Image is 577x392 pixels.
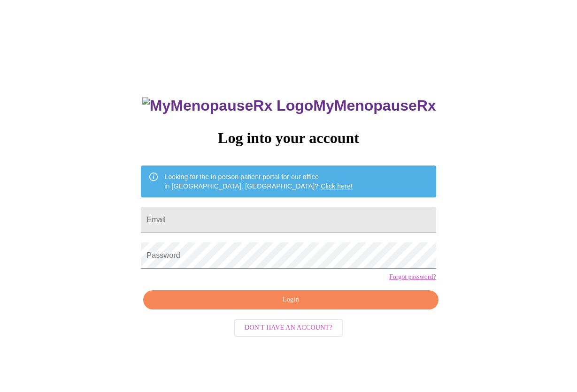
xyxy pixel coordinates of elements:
[234,319,343,337] button: Don't have an account?
[232,323,345,331] a: Don't have an account?
[389,273,436,281] a: Forgot password?
[143,290,438,309] button: Login
[321,182,353,190] a: Click here!
[154,294,427,306] span: Login
[164,168,353,195] div: Looking for the in person patient portal for our office in [GEOGRAPHIC_DATA], [GEOGRAPHIC_DATA]?
[142,97,313,114] img: MyMenopauseRx Logo
[245,322,332,334] span: Don't have an account?
[141,129,436,147] h3: Log into your account
[142,97,436,114] h3: MyMenopauseRx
